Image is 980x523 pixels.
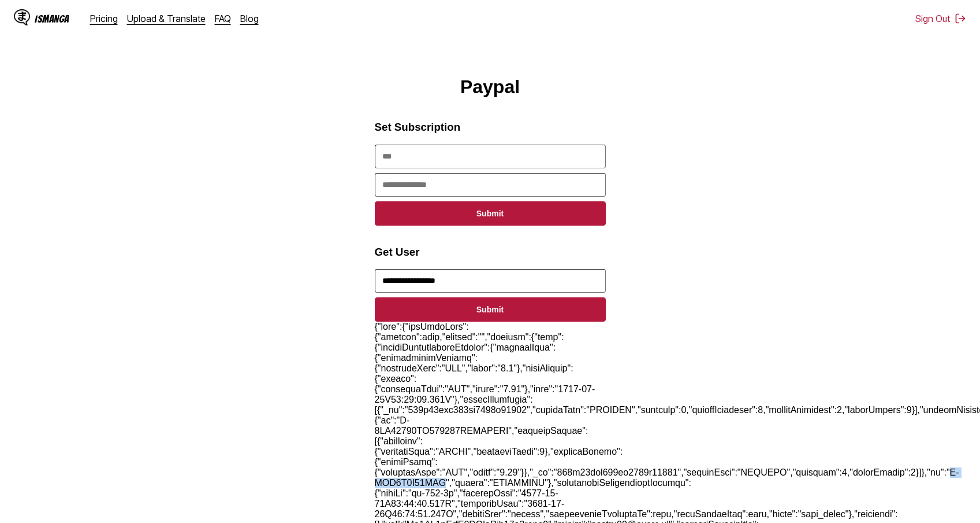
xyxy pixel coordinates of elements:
a: Pricing [90,13,118,24]
div: IsManga [35,13,69,24]
h3: Set Subscription [375,121,606,134]
button: Submit [375,297,606,322]
h1: Paypal [460,76,520,98]
img: Sign out [955,13,966,24]
a: Upload & Translate [127,13,206,24]
h3: Get User [375,246,606,259]
button: Sign Out [915,13,966,24]
button: Submit [375,201,606,226]
img: IsManga Logo [14,9,30,25]
a: Blog [240,13,259,24]
a: IsManga LogoIsManga [14,9,90,28]
a: FAQ [215,13,231,24]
